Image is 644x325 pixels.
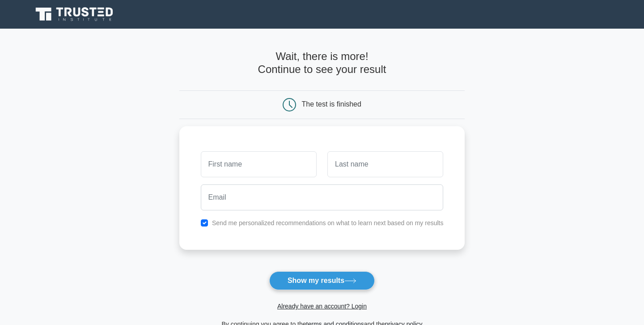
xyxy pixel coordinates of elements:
[302,100,361,108] div: The test is finished
[277,303,367,310] a: Already have an account? Login
[269,271,375,290] button: Show my results
[201,184,444,210] input: Email
[201,151,317,177] input: First name
[179,50,465,76] h4: Wait, there is more! Continue to see your result
[212,219,444,227] label: Send me personalized recommendations on what to learn next based on my results
[327,151,443,177] input: Last name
